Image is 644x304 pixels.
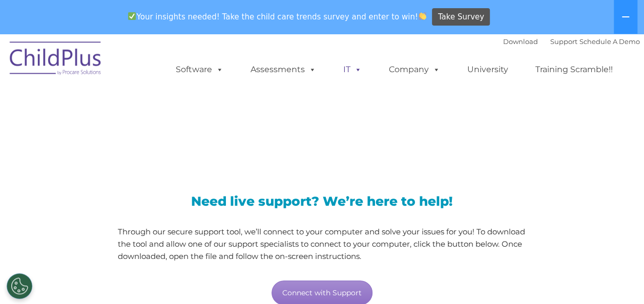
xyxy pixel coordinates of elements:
[503,37,538,46] a: Download
[579,37,640,46] a: Schedule A Demo
[165,59,234,80] a: Software
[550,37,577,46] a: Support
[457,59,518,80] a: University
[118,195,526,208] h3: Need live support? We’re here to help!
[438,8,484,26] span: Take Survey
[419,12,426,20] img: 👏
[379,59,450,80] a: Company
[503,37,640,46] font: |
[432,8,490,26] a: Take Survey
[118,226,526,263] p: Through our secure support tool, we’ll connect to your computer and solve your issues for you! To...
[7,273,32,299] button: Cookies Settings
[333,59,372,80] a: IT
[12,107,396,139] span: LiveSupport with SplashTop
[5,34,107,85] img: ChildPlus by Procare Solutions
[240,59,326,80] a: Assessments
[124,7,431,27] span: Your insights needed! Take the child care trends survey and enter to win!
[128,12,136,20] img: ✅
[525,59,623,80] a: Training Scramble!!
